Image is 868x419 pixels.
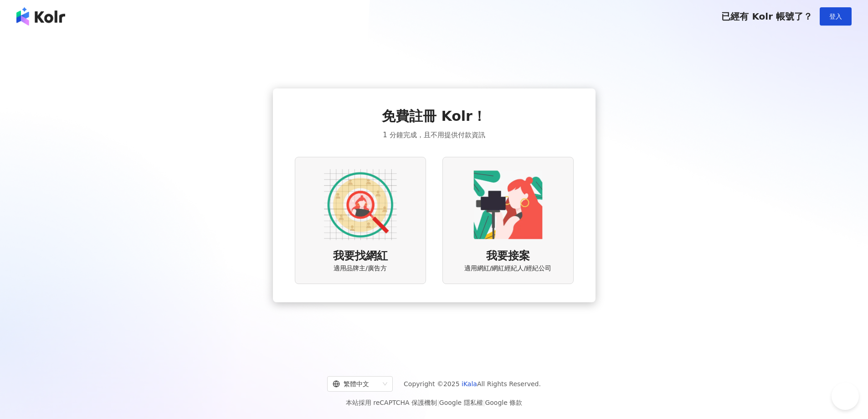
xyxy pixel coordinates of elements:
img: logo [16,7,65,26]
a: iKala [462,380,477,388]
span: 我要接案 [486,248,530,264]
span: | [437,399,439,406]
span: 適用品牌主/廣告方 [334,264,387,273]
span: 適用網紅/網紅經紀人/經紀公司 [464,264,551,273]
div: 繁體中文 [333,377,379,391]
button: 登入 [820,7,852,26]
span: 1 分鐘完成，且不用提供付款資訊 [383,129,485,140]
a: Google 條款 [485,399,522,406]
iframe: Help Scout Beacon - Open [832,383,859,410]
span: | [483,399,485,406]
span: Copyright © 2025 All Rights Reserved. [404,378,541,389]
span: 已經有 Kolr 帳號了？ [721,11,812,22]
img: KOL identity option [472,168,544,241]
span: 登入 [829,13,842,20]
img: AD identity option [324,168,397,241]
span: 我要找網紅 [333,248,388,264]
a: Google 隱私權 [439,399,483,406]
span: 本站採用 reCAPTCHA 保護機制 [346,397,522,408]
span: 免費註冊 Kolr！ [382,107,486,126]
